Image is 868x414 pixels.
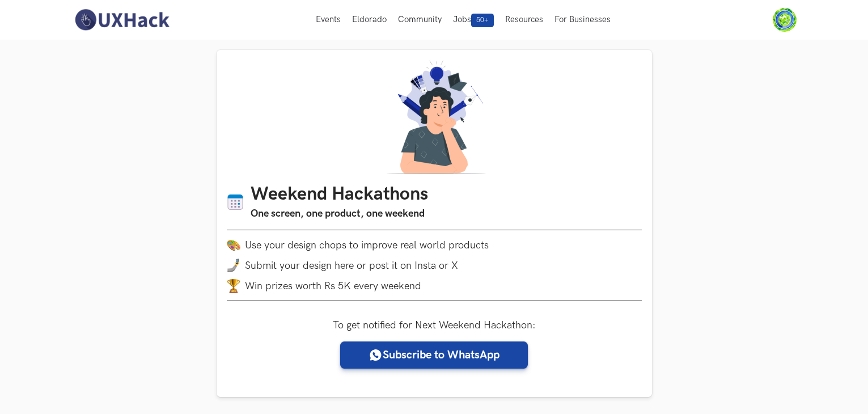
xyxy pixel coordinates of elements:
[251,184,428,206] h1: Weekend Hackathons
[227,193,244,211] img: Calendar icon
[227,238,642,252] li: Use your design chops to improve real world products
[71,8,172,32] img: UXHack-logo.png
[245,260,458,272] span: Submit your design here or post it on Insta or X
[471,14,494,27] span: 50+
[227,238,240,252] img: palette.png
[227,279,642,293] li: Win prizes worth Rs 5K every weekend
[227,279,240,293] img: trophy.png
[227,259,240,272] img: mobile-in-hand.png
[380,60,489,174] img: A designer thinking
[333,319,536,331] label: To get notified for Next Weekend Hackathon:
[773,8,797,32] img: Your profile pic
[251,206,428,222] h3: One screen, one product, one weekend
[340,341,528,369] a: Subscribe to WhatsApp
